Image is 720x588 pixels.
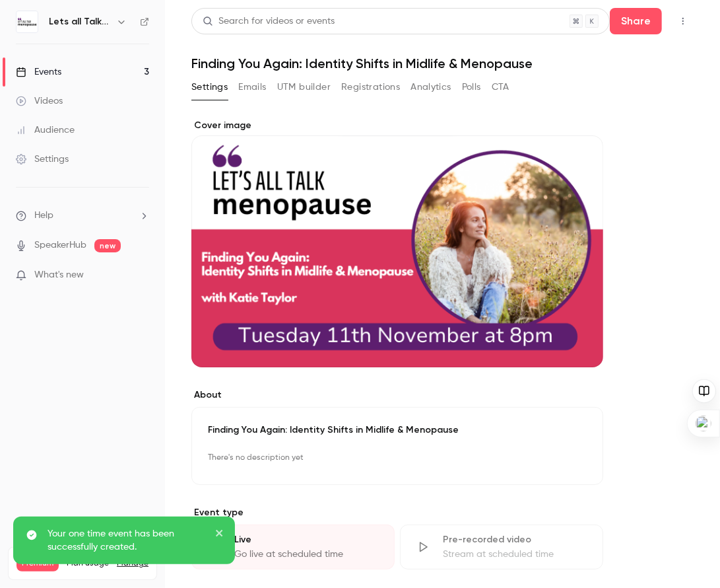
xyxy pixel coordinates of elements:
button: Polls [462,77,481,98]
div: Settings [16,153,69,166]
span: new [94,239,121,252]
div: Audience [16,124,75,137]
div: Pre-recorded video [443,533,587,546]
button: close [215,527,224,543]
img: Lets all Talk Menopause LIVE [16,11,38,32]
div: Events [16,65,61,79]
a: SpeakerHub [34,239,86,252]
button: Share [610,8,662,34]
div: Pre-recorded videoStream at scheduled time [400,525,603,570]
p: Finding You Again: Identity Shifts in Midlife & Menopause [208,423,587,437]
iframe: Noticeable Trigger [133,270,149,281]
div: LiveGo live at scheduled time [191,525,395,570]
span: What's new [34,268,84,282]
div: Videos [16,94,63,108]
div: Search for videos or events [203,15,335,28]
section: Cover image [191,119,603,367]
h1: Finding You Again: Identity Shifts in Midlife & Menopause [191,55,694,71]
p: Event type [191,506,603,519]
label: About [191,388,603,402]
button: UTM builder [277,77,331,98]
li: help-dropdown-opener [16,209,149,223]
h6: Lets all Talk Menopause LIVE [49,15,111,28]
button: Settings [191,77,228,98]
button: Emails [238,77,266,98]
span: Help [34,209,53,223]
button: CTA [492,77,509,98]
div: Live [234,533,378,546]
label: Cover image [191,119,603,132]
p: There's no description yet [208,447,587,468]
button: Registrations [341,77,400,98]
div: Stream at scheduled time [443,548,587,561]
div: Go live at scheduled time [234,548,378,561]
p: Your one time event has been successfully created. [48,527,206,554]
button: Analytics [410,77,451,98]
